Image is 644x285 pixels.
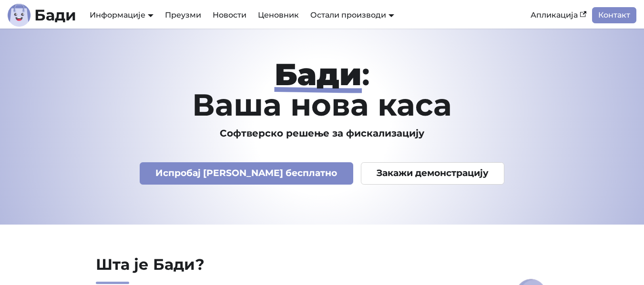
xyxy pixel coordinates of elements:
[58,128,586,139] h3: Софтверско решење за фискализацију
[525,7,592,23] a: Апликација
[96,255,398,284] h2: Шта је Бади?
[361,162,505,185] a: Закажи демонстрацију
[90,10,153,20] a: Информације
[8,4,31,27] img: Лого
[252,7,305,23] a: Ценовник
[159,7,207,23] a: Преузми
[140,162,353,185] a: Испробај [PERSON_NAME] бесплатно
[275,56,362,93] strong: Бади
[592,7,636,23] a: Контакт
[8,4,76,27] a: ЛогоБади
[58,59,586,120] h1: : Ваша нова каса
[310,10,394,20] a: Остали производи
[34,8,76,23] b: Бади
[207,7,252,23] a: Новости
